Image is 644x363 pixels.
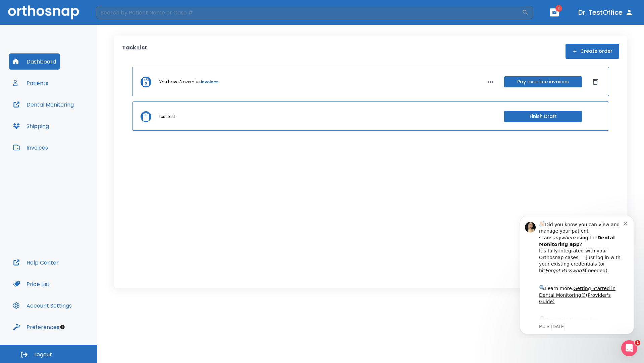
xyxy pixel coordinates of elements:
[159,79,200,85] p: You have 3 overdue
[510,210,644,338] iframe: Intercom notifications message
[114,10,119,16] button: Dismiss notification
[34,351,52,358] span: Logout
[29,107,89,119] a: App Store
[9,297,76,314] button: Account Settings
[9,254,63,271] button: Help Center
[9,75,52,91] button: Patients
[504,76,582,87] button: Pay overdue invoices
[159,114,175,120] p: test test
[8,5,79,19] img: Orthosnap
[29,114,114,120] p: Message from Ma, sent 6w ago
[59,324,65,330] div: Tooltip anchor
[122,44,147,59] p: Task List
[504,111,582,122] button: Finish Draft
[576,6,636,18] button: Dr. TestOffice
[590,77,601,87] button: Dismiss
[635,340,640,346] span: 1
[555,5,562,12] span: 1
[566,44,619,59] button: Create order
[9,276,54,292] button: Price List
[9,319,63,335] button: Preferences
[9,118,53,134] button: Shipping
[29,106,114,140] div: Download the app: | ​ Let us know if you need help getting started!
[96,6,522,19] input: Search by Patient Name or Case #
[9,53,60,70] button: Dashboard
[9,139,52,156] button: Invoices
[201,79,218,85] a: invoices
[9,96,78,113] button: Dental Monitoring
[621,340,637,356] iframe: Intercom live chat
